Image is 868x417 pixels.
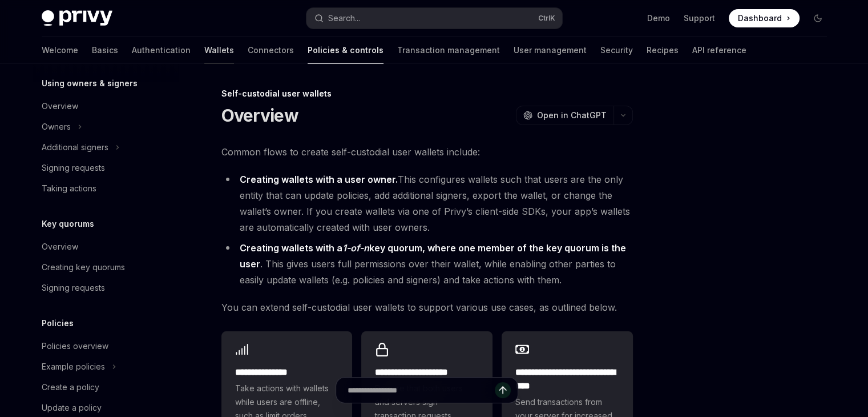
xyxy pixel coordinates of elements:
[221,171,633,235] li: This configures wallets such that users are the only entity that can update policies, add additio...
[42,182,96,195] div: Taking actions
[33,377,179,398] a: Create a policy
[221,144,633,160] span: Common flows to create self-custodial user wallets include:
[240,174,398,185] strong: Creating wallets with a user owner.
[692,37,746,64] a: API reference
[516,106,613,125] button: Open in ChatGPT
[514,37,587,64] a: User management
[684,13,715,24] a: Support
[42,120,71,134] div: Owners
[221,88,633,99] div: Self-custodial user wallets
[33,336,179,356] a: Policies overview
[248,37,294,64] a: Connectors
[221,299,633,315] span: You can extend self-custodial user wallets to support various use cases, as outlined below.
[33,96,179,117] a: Overview
[42,77,138,90] h5: Using owners & signers
[92,37,118,64] a: Basics
[221,240,633,288] li: . This gives users full permissions over their wallet, while enabling other parties to easily upd...
[809,9,827,27] button: Toggle dark mode
[42,161,105,175] div: Signing requests
[538,14,555,23] span: Ctrl K
[33,178,179,199] a: Taking actions
[738,13,782,24] span: Dashboard
[42,316,74,330] h5: Policies
[221,105,298,126] h1: Overview
[33,236,179,257] a: Overview
[306,8,562,29] button: Search...CtrlK
[42,37,78,64] a: Welcome
[537,110,607,121] span: Open in ChatGPT
[42,281,105,295] div: Signing requests
[240,242,626,270] strong: Creating wallets with a key quorum, where one member of the key quorum is the user
[342,242,369,254] em: 1-of-n
[729,9,800,27] a: Dashboard
[42,380,99,394] div: Create a policy
[42,217,94,231] h5: Key quorums
[308,37,383,64] a: Policies & controls
[42,99,78,113] div: Overview
[647,13,670,24] a: Demo
[42,339,108,353] div: Policies overview
[33,278,179,298] a: Signing requests
[42,260,125,274] div: Creating key quorums
[495,382,511,398] button: Send message
[42,360,105,374] div: Example policies
[42,401,102,415] div: Update a policy
[397,37,500,64] a: Transaction management
[328,11,360,25] div: Search...
[42,141,108,154] div: Additional signers
[33,158,179,178] a: Signing requests
[647,37,679,64] a: Recipes
[33,257,179,278] a: Creating key quorums
[132,37,191,64] a: Authentication
[204,37,234,64] a: Wallets
[600,37,633,64] a: Security
[42,10,112,26] img: dark logo
[42,240,78,254] div: Overview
